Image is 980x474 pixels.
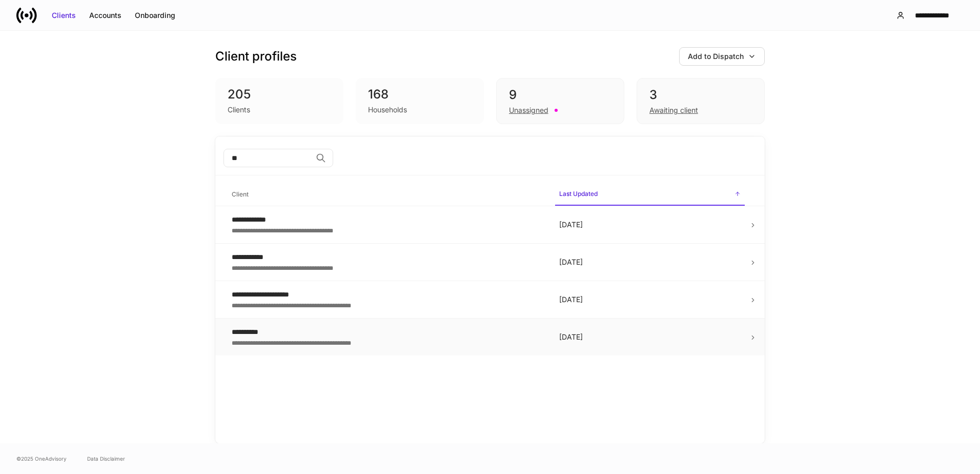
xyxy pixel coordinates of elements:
h3: Client profiles [215,48,297,65]
h6: Client [232,189,249,199]
div: 9 [509,87,611,103]
div: Households [368,105,407,115]
p: [DATE] [559,257,741,267]
div: Clients [52,10,76,21]
div: 9Unassigned [496,78,624,124]
h6: Last Updated [559,189,598,199]
button: Onboarding [128,7,182,24]
div: 205 [228,86,331,103]
div: Onboarding [135,10,175,21]
p: [DATE] [559,332,741,342]
span: © 2025 OneAdvisory [16,455,67,463]
p: [DATE] [559,220,741,230]
div: 3 [649,87,752,103]
button: Clients [45,7,83,24]
a: Data Disclaimer [87,455,125,463]
span: Client [228,184,547,205]
p: [DATE] [559,294,741,305]
div: Awaiting client [649,105,698,115]
span: Last Updated [555,184,745,206]
div: Unassigned [509,105,548,115]
div: Add to Dispatch [688,51,744,62]
button: Accounts [83,7,128,24]
div: Clients [228,105,250,115]
div: 168 [368,86,472,103]
div: 3Awaiting client [637,78,765,124]
div: Accounts [89,10,121,21]
button: Add to Dispatch [679,47,765,66]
